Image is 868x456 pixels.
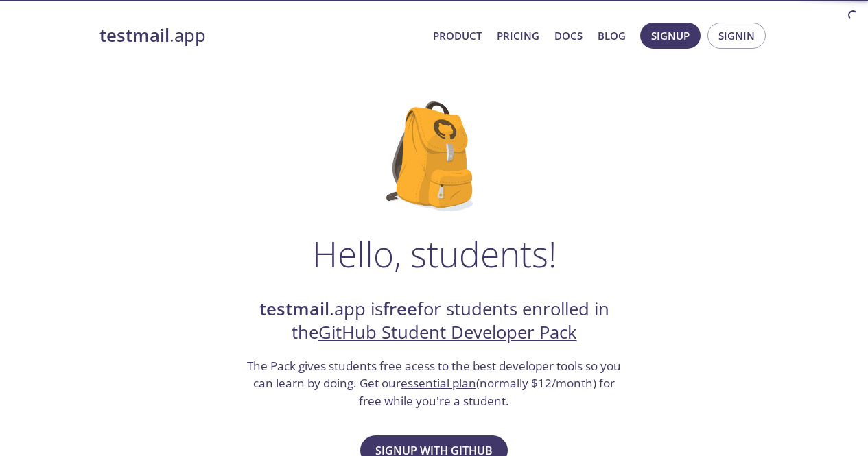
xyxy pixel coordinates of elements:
[318,320,577,344] a: GitHub Student Developer Pack
[718,27,755,45] span: Signin
[99,23,169,47] strong: testmail
[259,297,329,321] strong: testmail
[99,24,422,47] a: testmail.app
[707,23,766,49] button: Signin
[312,233,556,274] h1: Hello, students!
[598,27,626,45] a: Blog
[651,27,690,45] span: Signup
[433,27,482,45] a: Product
[497,27,539,45] a: Pricing
[554,27,583,45] a: Docs
[401,375,476,391] a: essential plan
[640,23,701,49] button: Signup
[246,298,623,345] h2: .app is for students enrolled in the
[383,297,417,321] strong: free
[386,101,482,211] img: github-student-backpack.png
[246,357,623,410] h3: The Pack gives students free acess to the best developer tools so you can learn by doing. Get our...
